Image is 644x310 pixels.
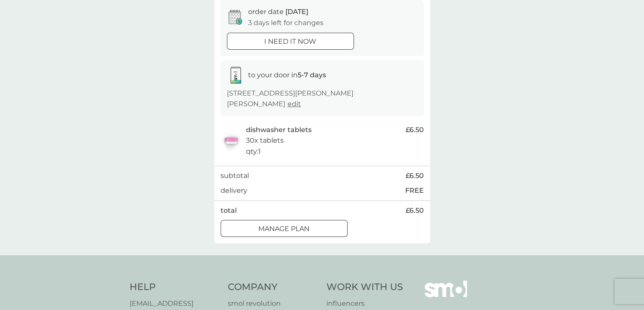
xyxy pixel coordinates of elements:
p: order date [248,6,308,17]
span: £6.50 [406,205,424,216]
p: 30x tablets [246,135,284,146]
a: influencers [326,298,403,309]
p: 3 days left for changes [248,17,323,28]
p: FREE [405,185,424,196]
p: Manage plan [258,223,310,234]
a: edit [287,100,301,108]
p: delivery [221,185,247,196]
button: Manage plan [221,220,348,237]
p: qty : 1 [246,146,261,157]
img: smol [425,281,467,310]
h4: Company [228,281,318,294]
p: total [221,205,237,216]
a: smol revolution [228,298,318,309]
h4: Help [130,281,220,294]
span: £6.50 [406,170,424,181]
button: i need it now [227,33,354,50]
span: [DATE] [285,8,308,16]
strong: 5-7 days [298,71,326,79]
span: to your door in [248,71,326,79]
p: dishwasher tablets [246,124,312,135]
p: [STREET_ADDRESS][PERSON_NAME][PERSON_NAME] [227,88,417,110]
h4: Work With Us [326,281,403,294]
span: £6.50 [406,124,424,135]
p: subtotal [221,170,249,181]
p: i need it now [264,36,316,47]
